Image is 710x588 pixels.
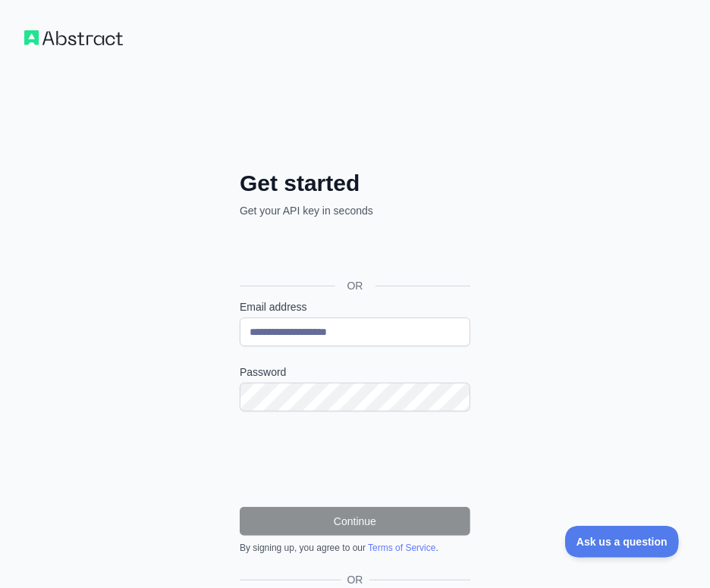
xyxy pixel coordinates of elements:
[240,170,470,197] h2: Get started
[565,526,680,558] iframe: Toggle Customer Support
[240,203,470,218] p: Get your API key in seconds
[240,542,470,554] div: By signing up, you agree to our .
[240,430,470,489] iframe: reCAPTCHA
[232,235,475,268] iframe: Sign in with Google Button
[240,299,470,314] label: Email address
[341,572,369,587] span: OR
[240,507,470,536] button: Continue
[240,364,470,380] label: Password
[24,30,123,45] img: Workflow
[335,278,375,293] span: OR
[368,543,435,553] a: Terms of Service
